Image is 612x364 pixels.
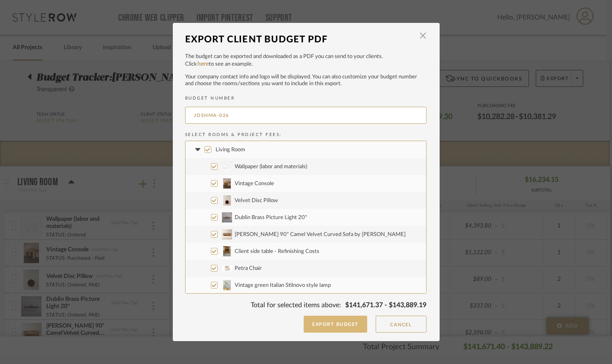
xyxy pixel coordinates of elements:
[205,146,211,153] input: Living Room
[376,316,426,333] button: Cancel
[251,302,341,308] span: Total for selected items above:
[185,74,426,87] p: Your company contact info and logo will be displayed. You can also customize your budget number a...
[222,195,233,206] img: dfa2b1a3-cb66-453e-8510-6437abd621e1_50x50.jpg
[185,53,426,61] p: The budget can be exported and downloaded as a PDF you can send to your clients.
[211,214,218,221] input: Dublin Brass Picture Light 20"
[415,28,432,44] button: Close
[222,229,233,239] img: b5d03207-f031-48e9-b01c-9148eb261a5b_50x50.jpg
[235,266,262,271] span: Petra Chair
[222,212,233,222] img: 9cecefbb-dc6b-4034-8aea-eaa0776a95b7_50x50.jpg
[222,178,233,189] img: 4e2dd1d5-c1d4-493b-a788-94b87239de52_50x50.jpg
[304,316,367,333] button: Export Budget
[235,215,307,220] span: Dublin Brass Picture Light 20"
[211,197,218,204] input: Velvet Disc Pillow
[185,96,426,101] h2: BUDGET NUMBER
[235,164,307,169] span: Wallpaper (labor and materials)
[211,231,218,238] input: [PERSON_NAME] 90" Camel Velvet Curved Sofa by [PERSON_NAME]
[216,147,245,153] span: Living Room
[211,248,218,255] input: Client side table - Refinishing Costs
[222,263,233,273] img: eb627bad-8f65-4d3c-a85e-4f91adfa49ec_50x50.jpg
[185,107,426,124] input: BUDGET NUMBER
[211,180,218,187] input: Vintage Console
[235,283,331,288] span: Vintage green Italian Stilnovo style lamp
[222,280,233,290] img: f4c9b960-088b-4ce7-8f79-eaaf294d2170_50x50.jpg
[185,132,426,137] h2: Select Rooms & Project Fees:
[235,198,278,203] span: Velvet Disc Pillow
[185,60,426,69] p: Click to see an example.
[235,181,274,186] span: Vintage Console
[185,30,414,49] div: Export Client Budget PDF
[235,232,406,237] span: [PERSON_NAME] 90" Camel Velvet Curved Sofa by [PERSON_NAME]
[235,249,319,254] span: Client side table - Refinishing Costs
[197,61,209,67] a: here
[211,163,218,170] input: Wallpaper (labor and materials)
[185,30,426,49] dialog-header: Export Client Budget PDF
[222,246,233,256] img: 588c222a-21b3-4f05-bdf3-f2abfe177dbd_50x50.jpg
[345,302,426,308] span: $141,671.37 - $143,889.19
[211,282,218,289] input: Vintage green Italian Stilnovo style lamp
[211,265,218,272] input: Petra Chair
